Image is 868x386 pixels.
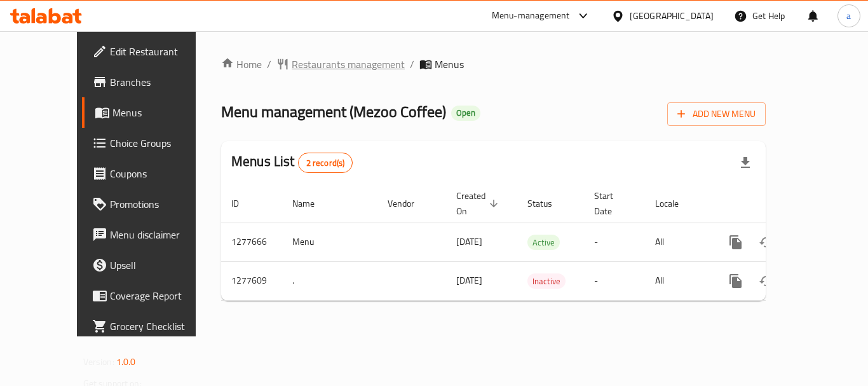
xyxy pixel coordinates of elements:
[267,57,271,72] li: /
[630,9,714,23] div: [GEOGRAPHIC_DATA]
[435,57,464,72] span: Menus
[116,354,136,370] span: 1.0.0
[410,57,414,72] li: /
[299,157,353,169] span: 2 record(s)
[282,223,377,261] td: Menu
[231,152,353,173] h2: Menus List
[83,354,114,370] span: Version:
[82,219,222,250] a: Menu disclaimer
[527,274,566,289] span: Inactive
[82,250,222,280] a: Upsell
[82,158,222,189] a: Coupons
[584,223,645,261] td: -
[645,261,710,300] td: All
[527,196,569,211] span: Status
[221,223,282,261] td: 1277666
[846,9,851,23] span: a
[110,74,212,90] span: Branches
[82,128,222,158] a: Choice Groups
[221,97,446,126] span: Menu management ( Mezoo Coffee )
[527,273,566,289] div: Inactive
[110,166,212,181] span: Coupons
[677,106,756,122] span: Add New Menu
[112,105,212,120] span: Menus
[751,266,782,296] button: Change Status
[82,67,222,97] a: Branches
[292,196,331,211] span: Name
[721,266,751,296] button: more
[645,223,710,261] td: All
[456,272,482,289] span: [DATE]
[110,196,212,212] span: Promotions
[721,227,751,258] button: more
[82,311,222,341] a: Grocery Checklist
[292,57,405,72] span: Restaurants management
[110,288,212,303] span: Coverage Report
[110,258,212,273] span: Upsell
[527,235,560,250] span: Active
[451,107,480,118] span: Open
[456,233,482,250] span: [DATE]
[221,261,282,300] td: 1277609
[456,188,502,219] span: Created On
[221,57,766,72] nav: breadcrumb
[110,319,212,334] span: Grocery Checklist
[584,261,645,300] td: -
[388,196,431,211] span: Vendor
[82,36,222,67] a: Edit Restaurant
[276,57,405,72] a: Restaurants management
[492,8,570,24] div: Menu-management
[82,280,222,311] a: Coverage Report
[110,227,212,242] span: Menu disclaimer
[82,189,222,219] a: Promotions
[655,196,695,211] span: Locale
[110,135,212,151] span: Choice Groups
[221,57,262,72] a: Home
[451,106,480,121] div: Open
[82,97,222,128] a: Menus
[110,44,212,59] span: Edit Restaurant
[751,227,782,258] button: Change Status
[730,148,761,178] div: Export file
[231,196,255,211] span: ID
[221,184,853,301] table: enhanced table
[667,102,766,126] button: Add New Menu
[282,261,377,300] td: .
[710,184,853,223] th: Actions
[594,188,630,219] span: Start Date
